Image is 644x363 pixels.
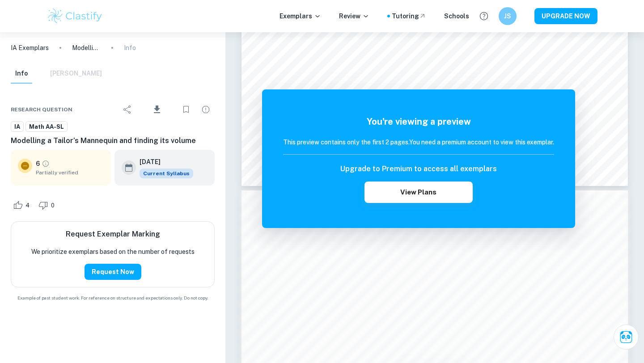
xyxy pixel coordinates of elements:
a: IA [11,121,24,132]
button: UPGRADE NOW [534,8,597,24]
button: Info [11,64,32,84]
div: Report issue [197,101,215,118]
button: Ask Clai [614,325,639,350]
div: Bookmark [177,101,195,118]
p: We prioritize exemplars based on the number of requests [31,247,195,257]
a: IA Exemplars [11,43,49,53]
a: Grade partially verified [42,160,50,168]
p: Modelling a Tailor’s Mannequin and finding its volume [72,43,101,53]
h6: JS [503,11,513,21]
h6: Modelling a Tailor’s Mannequin and finding its volume [11,135,215,146]
h5: You're viewing a preview [283,115,554,128]
span: Research question [11,106,72,114]
button: View Plans [364,181,473,203]
span: Current Syllabus [140,169,193,178]
button: Help and Feedback [476,8,491,24]
span: Example of past student work. For reference on structure and expectations only. Do not copy. [11,295,215,301]
div: Dislike [36,198,59,212]
a: Math AA-SL [25,121,68,132]
img: Clastify logo [47,7,103,25]
div: Share [119,101,136,118]
h6: [DATE] [140,157,186,167]
h6: Request Exemplar Marking [66,229,160,240]
span: 4 [21,201,34,210]
button: JS [499,7,517,25]
h6: Upgrade to Premium to access all exemplars [340,164,497,174]
span: Partially verified [36,169,104,177]
p: 6 [36,159,40,169]
span: Math AA-SL [26,122,67,131]
p: Review [339,11,369,21]
p: Info [124,43,136,53]
span: 0 [46,201,59,210]
div: Download [138,98,175,121]
p: Exemplars [280,11,321,21]
div: Like [11,198,34,212]
button: Request Now [85,264,141,280]
a: Tutoring [392,11,426,21]
span: IA [11,122,23,131]
h6: This preview contains only the first 2 pages. You need a premium account to view this exemplar. [283,137,554,147]
div: This exemplar is based on the current syllabus. Feel free to refer to it for inspiration/ideas wh... [140,169,193,178]
a: Schools [444,11,469,21]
